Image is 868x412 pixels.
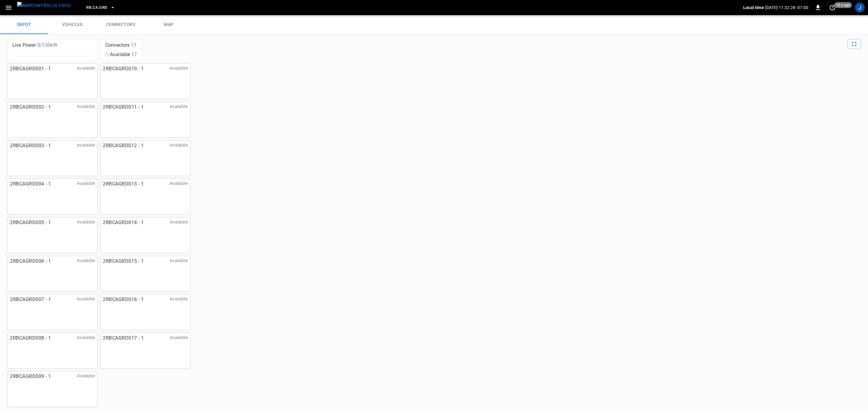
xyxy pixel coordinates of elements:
[103,334,144,342] span: 2RBCAGRD017 - 1
[7,63,98,100] a: 2RBCAGRD001 - 1Available
[170,65,188,73] span: Available
[10,296,51,304] span: 2RBCAGRD007 - 1
[100,294,190,330] a: 2RBCAGRD016 - 1Available
[170,180,188,188] span: Available
[7,102,98,138] a: 2RBCAGRD002 - 1Available
[100,63,190,100] a: 2RBCAGRD010 - 1Available
[7,256,98,292] a: 2RBCAGRD006 - 1Available
[100,333,190,369] a: 2RBCAGRD017 - 1Available
[103,65,144,73] span: 2RBCAGRD010 - 1
[765,5,808,11] p: [DATE] 11:32:28 -07:00
[7,217,98,253] a: 2RBCAGRD005 - 1Available
[7,333,98,369] a: 2RBCAGRD008 - 1Available
[77,65,95,73] span: Available
[828,3,837,12] button: set refresh interval
[103,103,144,111] span: 2RBCAGRD011 - 1
[100,140,190,176] a: 2RBCAGRD012 - 1Available
[10,219,51,227] span: 2RBCAGRD005 - 1
[103,257,144,265] span: 2RBCAGRD015 - 1
[743,5,764,11] p: Local time
[100,179,190,215] a: 2RBCAGRD013 - 1Available
[131,42,137,48] span: 17
[170,142,188,150] span: Available
[37,42,40,48] span: 0
[170,257,188,265] span: Available
[77,296,95,304] span: Available
[834,2,852,8] span: 10 s ago
[40,42,57,48] span: / 130 kW
[103,219,144,227] span: 2RBCAGRD014 - 1
[103,180,144,188] span: 2RBCAGRD013 - 1
[848,39,861,49] button: Full Screen
[77,372,95,381] span: Available
[77,142,95,150] span: Available
[10,142,51,150] span: 2RBCAGRD003 - 1
[77,103,95,111] span: Available
[77,334,95,342] span: Available
[103,296,144,304] span: 2RBCAGRD016 - 1
[7,140,98,176] a: 2RBCAGRD003 - 1Available
[170,296,188,304] span: Available
[77,219,95,227] span: Available
[10,65,51,73] span: 2RBCAGRD001 - 1
[10,372,51,381] span: 2RBCAGRD009 - 1
[77,180,95,188] span: Available
[100,256,190,292] a: 2RBCAGRD015 - 1Available
[100,102,190,138] a: 2RBCAGRD011 - 1Available
[10,103,51,111] span: 2RBCAGRD002 - 1
[7,179,98,215] a: 2RBCAGRD004 - 1Available
[10,180,51,188] span: 2RBCAGRD004 - 1
[100,217,190,253] a: 2RBCAGRD014 - 1Available
[96,15,145,34] a: connectors
[84,2,117,14] button: RB.CA.GRD
[103,142,144,150] span: 2RBCAGRD012 - 1
[77,257,95,265] span: Available
[7,371,98,407] a: 2RBCAGRD009 - 1Available
[105,42,137,49] div: Connectors
[145,15,193,34] a: map
[110,51,137,58] span: Available
[10,257,51,265] span: 2RBCAGRD006 - 1
[17,2,71,9] img: ampcontrol.io logo
[48,15,96,34] a: vehicles
[131,52,137,57] span: 17
[12,42,93,49] div: Live Power
[170,103,188,111] span: Available
[10,334,51,342] span: 2RBCAGRD008 - 1
[170,219,188,227] span: Available
[7,294,98,330] a: 2RBCAGRD007 - 1Available
[170,334,188,342] span: Available
[855,3,865,12] div: profile-icon
[86,4,107,11] span: RB.CA.GRD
